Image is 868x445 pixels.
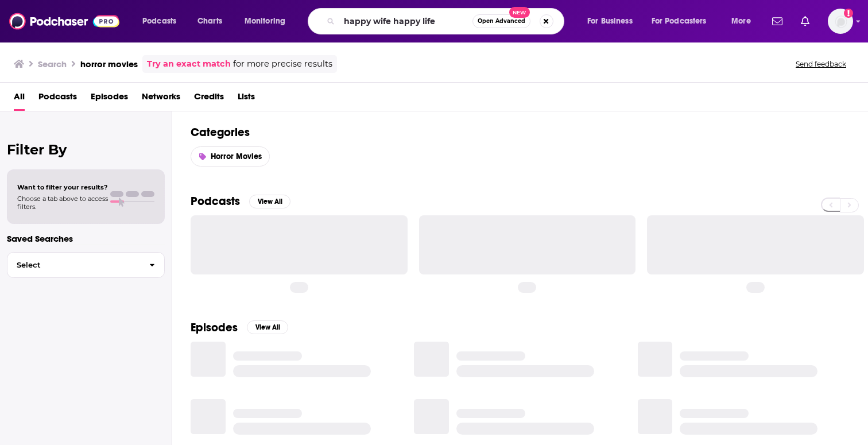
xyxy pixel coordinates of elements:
[191,194,240,208] h2: Podcasts
[134,12,191,30] button: open menu
[844,9,853,18] svg: Add a profile image
[7,141,165,158] h2: Filter By
[828,9,853,34] button: Show profile menu
[339,12,472,30] input: Search podcasts, credits, & more...
[191,125,850,140] h2: Categories
[319,8,575,34] div: Search podcasts, credits, & more...
[238,87,255,111] a: Lists
[17,183,108,191] span: Want to filter your results?
[644,12,723,30] button: open menu
[472,14,530,28] button: Open AdvancedNew
[191,194,290,208] a: PodcastsView All
[191,320,238,335] h2: Episodes
[828,9,853,34] img: User Profile
[828,9,853,34] span: Logged in as alignPR
[14,87,25,111] a: All
[245,13,285,29] span: Monitoring
[91,87,128,111] a: Episodes
[7,252,165,278] button: Select
[723,12,765,30] button: open menu
[9,10,119,32] img: Podchaser - Follow, Share and Rate Podcasts
[142,13,176,29] span: Podcasts
[509,7,530,18] span: New
[194,87,224,111] a: Credits
[142,87,180,111] a: Networks
[792,59,850,69] button: Send feedback
[478,18,525,24] span: Open Advanced
[579,12,647,30] button: open menu
[237,12,300,30] button: open menu
[7,261,140,269] span: Select
[191,320,288,335] a: EpisodesView All
[38,87,77,111] a: Podcasts
[587,13,633,29] span: For Business
[249,195,290,208] button: View All
[147,57,231,71] a: Try an exact match
[768,11,787,31] a: Show notifications dropdown
[233,57,332,71] span: for more precise results
[731,13,751,29] span: More
[7,233,165,244] p: Saved Searches
[190,12,229,30] a: Charts
[38,59,67,69] h3: Search
[211,152,262,161] span: Horror Movies
[652,13,707,29] span: For Podcasters
[796,11,814,31] a: Show notifications dropdown
[247,320,288,334] button: View All
[191,146,270,167] a: Horror Movies
[17,195,108,211] span: Choose a tab above to access filters.
[197,13,222,29] span: Charts
[80,59,138,69] h3: horror movies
